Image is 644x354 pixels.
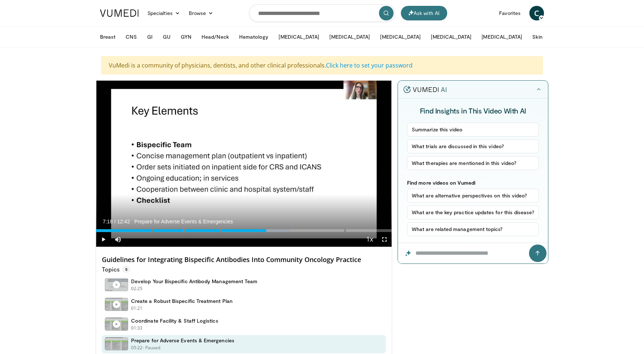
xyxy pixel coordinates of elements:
[134,218,233,225] span: Prepare for Adverse Events & Emergencies
[114,219,116,224] span: /
[407,222,539,236] button: What are related management topics?
[407,156,539,170] button: What therapies are mentioned in this video?
[176,30,196,44] button: GYN
[407,189,539,203] button: What are alternative perspectives on this video?
[111,232,125,247] button: Mute
[131,325,143,331] p: 01:33
[131,345,143,351] p: 05:22
[131,278,257,285] h4: Develop Your Bispecific Antibody Management Team
[103,219,112,224] span: 7:18
[401,6,447,20] button: Ask with AI
[407,205,539,219] button: What are the key practice updates for this disease?
[96,30,120,44] button: Breast
[403,86,446,93] img: vumedi-ai-logo.v2.svg
[407,106,539,115] h4: Find Insights in This Video With AI
[325,30,374,44] button: [MEDICAL_DATA]
[326,61,413,69] a: Click here to set your password
[131,298,233,304] h4: Create a Robust Bispecific Treatment Plan
[102,256,386,264] h4: Guidelines for Integrating Bispecific Antibodies Into Community Oncology Practice
[143,345,161,351] p: - Paused
[426,30,476,44] button: [MEDICAL_DATA]
[96,81,392,247] video-js: Video Player
[376,30,425,44] button: [MEDICAL_DATA]
[101,56,543,74] div: VuMedi is a community of physicians, dentists, and other clinical professionals.
[495,6,525,20] a: Favorites
[477,30,526,44] button: [MEDICAL_DATA]
[407,180,539,186] p: Find more videos on Vumedi
[274,30,323,44] button: [MEDICAL_DATA]
[184,6,218,20] a: Browse
[143,30,157,44] button: GI
[102,266,130,273] p: Topics
[96,229,392,232] div: Progress Bar
[131,285,143,292] p: 02:25
[407,123,539,136] button: Summarize this video
[100,9,139,17] img: VuMedi Logo
[131,318,218,324] h4: Coordinate Facility & Staff Logistics
[122,266,130,273] span: 5
[529,6,544,20] a: C
[249,4,395,22] input: Search topics, interventions
[363,232,377,247] button: Playback Rate
[131,337,234,344] h4: Prepare for Adverse Events & Emergencies
[235,30,273,44] button: Hematology
[197,30,233,44] button: Head/Neck
[96,232,111,247] button: Play
[398,243,548,263] input: Question for the AI
[158,30,175,44] button: GU
[121,30,141,44] button: CNS
[131,305,143,312] p: 01:21
[407,139,539,153] button: What trials are discussed in this video?
[117,219,130,224] span: 12:42
[528,30,547,44] button: Skin
[377,232,392,247] button: Fullscreen
[143,6,184,20] a: Specialties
